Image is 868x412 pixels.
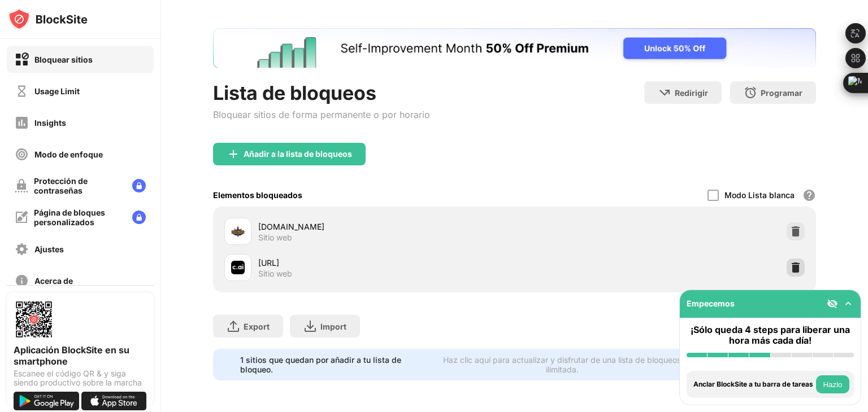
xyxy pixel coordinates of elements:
img: eye-not-visible.svg [827,298,838,309]
img: options-page-qr-code.png [14,299,54,340]
img: focus-off.svg [15,147,29,161]
div: Sitio web [258,233,292,243]
div: Programar [761,88,802,98]
div: Bloquear sitios [34,55,93,64]
div: Insights [34,118,66,128]
img: favicons [231,225,245,238]
img: lock-menu.svg [132,211,146,224]
img: insights-off.svg [15,116,29,130]
div: Import [320,322,346,331]
div: Acerca de [34,276,73,286]
div: 1 sitios que quedan por añadir a tu lista de bloqueo. [240,355,426,374]
div: [DOMAIN_NAME] [258,221,514,233]
div: Bloquear sitios de forma permanente o por horario [213,109,430,120]
button: Hazlo [816,375,849,393]
div: Escanee el código QR & y siga siendo productivo sobre la marcha [14,369,147,387]
div: Export [244,322,270,331]
div: Anclar BlockSite a tu barra de tareas [693,380,813,388]
div: Página de bloques personalizados [34,208,123,227]
div: Redirigir [675,88,708,98]
div: Aplicación BlockSite en su smartphone [14,344,147,367]
img: omni-setup-toggle.svg [843,298,854,309]
img: logo-blocksite.svg [8,8,88,30]
div: Haz clic aquí para actualizar y disfrutar de una lista de bloqueos ilimitada. [433,355,692,374]
img: password-protection-off.svg [15,179,28,192]
div: Usage Limit [34,86,80,96]
img: get-it-on-google-play.svg [14,392,79,410]
div: [URL] [258,257,514,269]
div: Protección de contraseñas [34,176,123,195]
div: Elementos bloqueados [213,190,302,200]
div: Añadir a la lista de bloqueos [244,150,352,159]
img: block-on.svg [15,52,29,67]
img: lock-menu.svg [132,179,146,192]
img: about-off.svg [15,274,29,288]
img: customize-block-page-off.svg [15,211,28,224]
div: Ajustes [34,244,64,254]
div: Empecemos [687,299,735,308]
iframe: Banner [213,28,816,68]
img: settings-off.svg [15,242,29,256]
img: favicons [231,261,245,274]
div: Lista de bloqueos [213,81,430,104]
div: Modo Lista blanca [724,190,795,200]
div: Modo de enfoque [34,150,103,159]
div: Sitio web [258,269,292,279]
img: download-on-the-app-store.svg [81,392,147,410]
img: time-usage-off.svg [15,84,29,98]
div: ¡Sólo queda 4 steps para liberar una hora más cada día! [687,325,854,346]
